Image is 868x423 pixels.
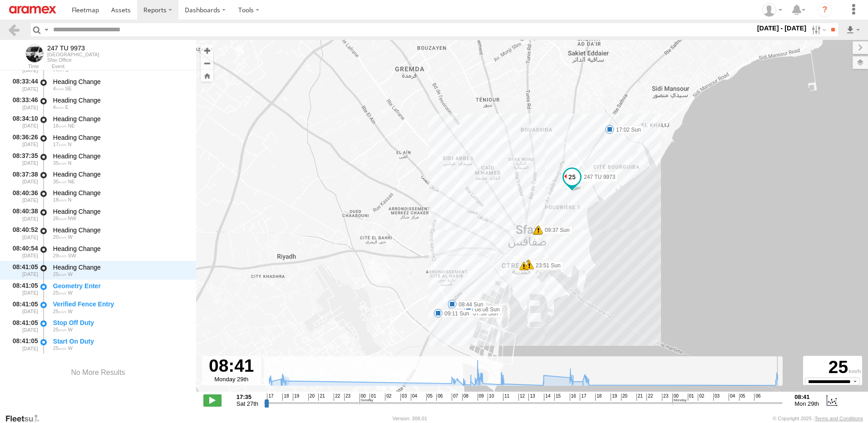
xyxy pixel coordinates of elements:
[7,132,39,149] div: 08:36:26 [DATE]
[818,3,832,17] i: ?
[68,123,75,128] span: Heading: 42
[68,234,73,240] span: Heading: 265
[580,393,586,401] span: 17
[68,271,73,277] span: Heading: 272
[688,393,694,401] span: 01
[7,169,39,186] div: 08:37:38 [DATE]
[488,393,494,401] span: 10
[503,393,509,401] span: 11
[662,393,668,401] span: 23
[68,179,75,184] span: Heading: 48
[462,393,469,401] span: 08
[53,170,187,178] div: Heading Change
[53,78,187,86] div: Heading Change
[7,336,39,353] div: 08:41:05 [DATE]
[7,225,39,241] div: 08:40:52 [DATE]
[570,393,576,401] span: 16
[334,393,340,401] span: 22
[528,260,561,268] label: 23:51 Sat
[53,319,187,327] div: Stop Off Duty
[554,393,561,401] span: 15
[739,393,745,401] span: 05
[43,23,50,36] label: Search Query
[53,197,67,202] span: 18
[53,337,187,345] div: Start On Duty
[53,123,67,128] span: 16
[68,253,76,258] span: Heading: 228
[7,262,39,279] div: 08:41:05 [DATE]
[713,393,720,401] span: 03
[538,226,572,234] label: 09:37 Sun
[318,393,325,401] span: 21
[478,393,484,401] span: 09
[53,282,187,290] div: Geometry Enter
[53,160,67,166] span: 35
[804,357,861,378] div: 25
[595,393,602,401] span: 18
[610,126,644,134] label: 17:02 Sun
[282,393,289,401] span: 18
[203,394,222,406] label: Play/Stop
[267,393,273,401] span: 17
[528,393,535,401] span: 13
[53,300,187,308] div: Verified Fence Entry
[7,23,20,36] a: Back to previous Page
[529,261,563,270] label: 23:51 Sun
[370,393,376,401] span: 01
[68,327,73,332] span: Heading: 272
[584,174,615,181] span: 247 TU 9973
[636,393,643,401] span: 21
[237,393,258,400] strong: 17:35
[754,393,760,401] span: 06
[7,187,39,204] div: 08:40:36 [DATE]
[9,6,56,14] img: aramex-logo.svg
[393,416,427,421] div: Version: 308.01
[53,245,187,253] div: Heading Change
[438,310,472,318] label: 09:11 Sun
[53,345,67,351] span: 25
[65,67,68,73] span: Heading: 177
[53,104,64,110] span: 4
[53,96,187,104] div: Heading Change
[400,393,407,401] span: 03
[7,317,39,334] div: 08:41:05 [DATE]
[452,300,486,309] label: 08:44 Sun
[773,416,863,421] div: © Copyright 2025 -
[201,44,213,57] button: Zoom in
[544,393,550,401] span: 14
[68,160,72,166] span: Heading: 14
[53,189,187,197] div: Heading Change
[53,179,67,184] span: 35
[53,309,67,314] span: 25
[621,393,627,401] span: 20
[815,416,863,421] a: Terms and Conditions
[344,393,350,401] span: 23
[7,299,39,316] div: 08:41:05 [DATE]
[794,393,819,400] strong: 08:41
[469,305,503,314] label: 08:08 Sun
[53,133,187,142] div: Heading Change
[53,115,187,123] div: Heading Change
[411,393,417,401] span: 04
[53,86,64,91] span: 4
[7,151,39,167] div: 08:37:35 [DATE]
[729,393,735,401] span: 04
[467,310,501,318] label: 07:58 Sun
[47,52,99,57] div: [GEOGRAPHIC_DATA]
[68,290,73,295] span: Heading: 272
[201,57,213,69] button: Zoom out
[808,23,828,36] label: Search Filter Options
[7,243,39,260] div: 08:40:54 [DATE]
[7,113,39,130] div: 08:34:10 [DATE]
[53,263,187,271] div: Heading Change
[436,393,443,401] span: 06
[68,309,73,314] span: Heading: 272
[7,64,39,69] div: Time
[53,271,67,277] span: 25
[5,414,47,423] a: Visit our Website
[452,393,458,401] span: 07
[53,327,67,332] span: 25
[755,23,809,33] label: [DATE] - [DATE]
[47,44,99,52] div: 247 TU 9973 - View Asset History
[7,280,39,297] div: 08:41:05 [DATE]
